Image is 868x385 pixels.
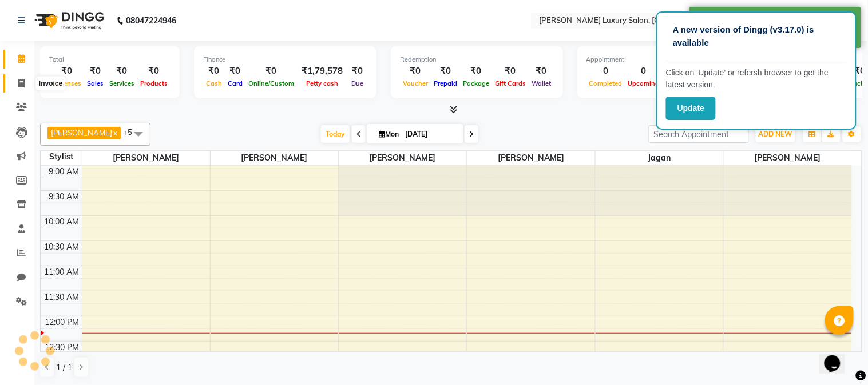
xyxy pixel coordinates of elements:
span: [PERSON_NAME] [211,151,338,165]
span: +5 [123,127,141,137]
div: 11:30 AM [42,291,82,303]
div: 12:00 PM [43,316,82,328]
div: 11:00 AM [42,266,82,278]
img: logo [29,5,108,37]
div: Total [49,55,171,65]
span: Cash [203,79,225,87]
div: ₹0 [431,65,460,78]
div: 9:30 AM [47,191,82,203]
span: 1 / 1 [56,362,72,374]
div: Redemption [400,55,554,65]
div: ₹1,79,578 [297,65,347,78]
span: Upcoming [625,79,663,87]
div: Finance [203,55,367,65]
div: ₹0 [49,65,84,78]
span: Mon [376,130,402,138]
span: Card [225,79,245,87]
div: 0 [625,65,663,78]
div: ₹0 [137,65,171,78]
span: [PERSON_NAME] [82,151,210,165]
span: Package [460,79,492,87]
a: x [112,128,117,137]
span: ADD NEW [759,130,792,138]
div: Appointment [586,55,728,65]
span: Voucher [400,79,431,87]
div: ₹0 [106,65,137,78]
div: ₹0 [84,65,106,78]
iframe: chat widget [820,339,857,374]
div: ₹0 [347,65,367,78]
span: Gift Cards [492,79,529,87]
div: ₹0 [203,65,225,78]
input: Search Appointment [649,125,749,143]
div: ₹0 [225,65,245,78]
p: A new version of Dingg (v3.17.0) is available [673,23,840,49]
span: Today [321,125,350,143]
div: ₹0 [492,65,529,78]
span: Wallet [529,79,554,87]
div: 10:30 AM [42,241,82,253]
input: 2025-09-01 [402,126,459,143]
span: Completed [586,79,625,87]
div: ₹0 [529,65,554,78]
span: [PERSON_NAME] [51,128,112,137]
span: Prepaid [431,79,460,87]
div: ₹0 [245,65,297,78]
div: 10:00 AM [42,216,82,228]
button: Update [666,97,716,120]
div: 0 [586,65,625,78]
button: ADD NEW [756,126,795,142]
div: Stylist [41,151,82,163]
span: [PERSON_NAME] [339,151,466,165]
span: Sales [84,79,106,87]
b: 08047224946 [126,5,176,37]
span: [PERSON_NAME] [724,151,852,165]
span: Jagan [596,151,723,165]
div: Invoice [36,77,65,90]
span: [PERSON_NAME] [467,151,594,165]
span: Online/Custom [245,79,297,87]
div: ₹0 [400,65,431,78]
span: Services [106,79,137,87]
div: 12:30 PM [43,342,82,354]
span: Due [348,79,366,87]
span: Petty cash [303,79,341,87]
div: ₹0 [460,65,492,78]
span: Products [137,79,171,87]
div: 9:00 AM [47,166,82,178]
p: Click on ‘Update’ or refersh browser to get the latest version. [666,67,847,91]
